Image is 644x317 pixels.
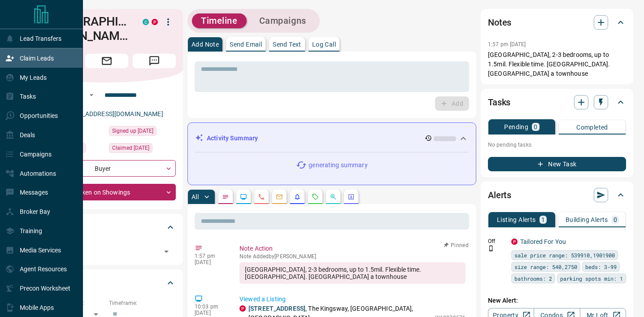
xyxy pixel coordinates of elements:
span: sale price range: 539910,1901900 [514,251,615,260]
p: Send Email [230,41,262,48]
a: [EMAIL_ADDRESS][DOMAIN_NAME] [62,110,163,117]
p: Activity Summary [207,134,258,143]
span: beds: 3-99 [585,262,617,271]
svg: Notes [222,193,229,200]
p: New Alert: [488,296,626,305]
p: 1:57 pm [DATE] [488,41,526,48]
p: 1:57 pm [195,253,226,259]
p: Completed [576,124,608,130]
div: property.ca [239,305,246,312]
div: Taken on Showings [38,184,176,200]
p: Pending [504,124,528,130]
svg: Opportunities [330,193,337,200]
button: Timeline [192,13,247,28]
a: [STREET_ADDRESS] [248,305,305,312]
svg: Lead Browsing Activity [240,193,247,200]
p: Building Alerts [566,217,608,223]
p: 0 [614,217,617,223]
p: [DATE] [195,310,226,316]
p: Log Call [312,41,336,48]
span: size range: 540,2750 [514,262,577,271]
div: Buyer [38,160,176,177]
svg: Emails [276,193,283,200]
button: Pinned [443,241,469,249]
h2: Notes [488,15,511,30]
span: Email [85,54,128,68]
div: Thu Jan 02 2025 [109,143,176,156]
p: Timeframe: [109,299,176,307]
h2: Alerts [488,188,511,202]
div: Criteria [38,272,176,294]
svg: Listing Alerts [294,193,301,200]
svg: Push Notification Only [488,245,494,252]
div: [GEOGRAPHIC_DATA], 2-3 bedrooms, up to 1.5mil. Flexible time. [GEOGRAPHIC_DATA]. [GEOGRAPHIC_DATA... [239,262,466,284]
span: Message [133,54,176,68]
p: Note Action [239,244,466,253]
span: parking spots min: 1 [560,274,623,283]
div: Notes [488,12,626,33]
p: 10:03 pm [195,304,226,310]
p: [GEOGRAPHIC_DATA], 2-3 bedrooms, up to 1.5mil. Flexible time. [GEOGRAPHIC_DATA]. [GEOGRAPHIC_DATA... [488,50,626,78]
div: property.ca [152,19,158,25]
svg: Requests [312,193,319,200]
div: condos.ca [143,19,149,25]
button: Open [160,245,173,258]
div: Activity Summary [195,130,469,147]
button: Open [86,90,97,100]
h2: Tasks [488,95,510,109]
div: property.ca [511,239,518,245]
button: Campaigns [250,13,315,28]
p: Note Added by [PERSON_NAME] [239,253,466,260]
p: Send Text [273,41,301,48]
div: Tags [38,217,176,238]
p: 1 [541,217,545,223]
div: Tasks [488,91,626,113]
p: All [191,194,199,200]
p: Viewed a Listing [239,295,466,304]
svg: Calls [258,193,265,200]
p: generating summary [309,161,367,170]
span: Claimed [DATE] [112,143,149,152]
h1: [DEMOGRAPHIC_DATA][PERSON_NAME] [38,14,129,43]
svg: Agent Actions [348,193,355,200]
button: New Task [488,157,626,171]
a: Tailored For You [520,238,566,245]
p: Off [488,237,506,245]
p: No pending tasks [488,138,626,152]
p: 0 [534,124,537,130]
div: Alerts [488,184,626,206]
div: Sun Sep 01 2024 [109,126,176,139]
p: [DATE] [195,259,226,265]
span: Signed up [DATE] [112,126,153,135]
span: bathrooms: 2 [514,274,552,283]
p: Listing Alerts [497,217,536,223]
p: Add Note [191,41,219,48]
